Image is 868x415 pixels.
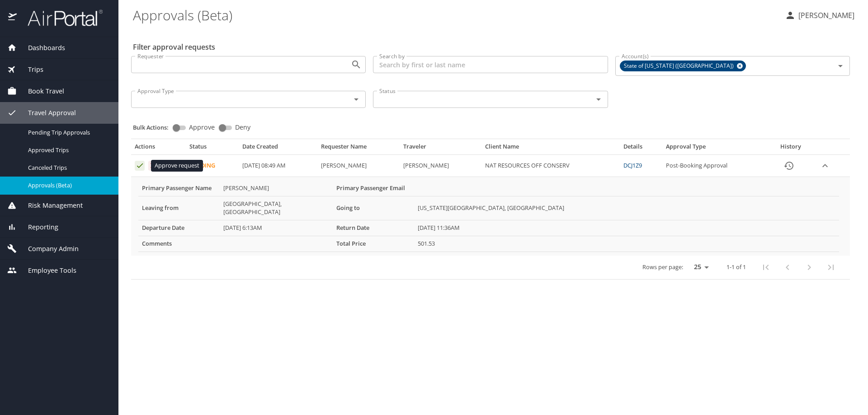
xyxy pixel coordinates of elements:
td: [DATE] 6:13AM [220,220,333,236]
span: Risk Management [17,201,83,210]
table: More info for approvals [138,181,839,252]
td: [DATE] 11:36AM [414,220,839,236]
th: Details [620,143,662,154]
select: rows per page [687,260,712,274]
th: Total Price [333,236,414,252]
td: [PERSON_NAME] [317,155,399,177]
span: Book Travel [17,86,64,96]
p: Rows per page: [642,264,683,270]
button: Open [834,60,847,72]
th: Leaving from [138,196,220,220]
th: Approval Type [662,143,767,154]
p: 1-1 of 1 [726,264,746,270]
th: Comments [138,236,220,252]
th: Going to [333,196,414,220]
th: Status [186,143,239,154]
button: Open [592,93,605,106]
h1: Approvals (Beta) [133,1,778,29]
th: Traveler [400,143,481,154]
span: Approve [189,124,215,131]
td: [PERSON_NAME] [400,155,481,177]
td: Pending [186,155,239,177]
button: expand row [818,159,832,173]
span: Travel Approval [17,108,76,118]
span: Reporting [17,222,58,232]
td: [PERSON_NAME] [220,181,333,196]
h2: Filter approval requests [133,40,215,54]
p: Bulk Actions: [133,123,176,131]
td: [GEOGRAPHIC_DATA], [GEOGRAPHIC_DATA] [220,196,333,220]
th: Primary Passenger Email [333,181,414,196]
td: [DATE] 08:49 AM [239,155,317,177]
span: Employee Tools [17,266,76,275]
th: Departure Date [138,220,220,236]
td: Post-Booking Approval [662,155,767,177]
button: [PERSON_NAME] [781,7,858,23]
th: Return Date [333,220,414,236]
th: Actions [131,143,186,154]
th: Primary Passenger Name [138,181,220,196]
span: Trips [17,65,43,75]
input: Search by first or last name [373,56,608,73]
img: airportal-logo.png [18,9,103,27]
div: State of [US_STATE] ([GEOGRAPHIC_DATA]) [620,61,746,71]
td: NAT RESOURCES OFF CONSERV [481,155,620,177]
table: Approval table [131,143,850,279]
th: Date Created [239,143,317,154]
td: [US_STATE][GEOGRAPHIC_DATA], [GEOGRAPHIC_DATA] [414,196,839,220]
span: State of [US_STATE] ([GEOGRAPHIC_DATA]) [620,61,739,71]
button: Open [350,93,363,106]
th: Requester Name [317,143,399,154]
span: Canceled Trips [28,163,108,172]
span: Deny [235,124,250,131]
button: History [778,155,800,177]
span: Company Admin [17,244,79,254]
a: DCJ1Z9 [623,161,642,169]
span: Pending Trip Approvals [28,128,108,137]
td: 501.53 [414,236,839,252]
th: History [767,143,814,154]
p: [PERSON_NAME] [796,10,854,21]
span: Approved Trips [28,146,108,154]
span: Dashboards [17,43,65,53]
button: Open [350,58,363,71]
span: Approvals (Beta) [28,181,108,190]
th: Client Name [481,143,620,154]
img: icon-airportal.png [8,9,18,27]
